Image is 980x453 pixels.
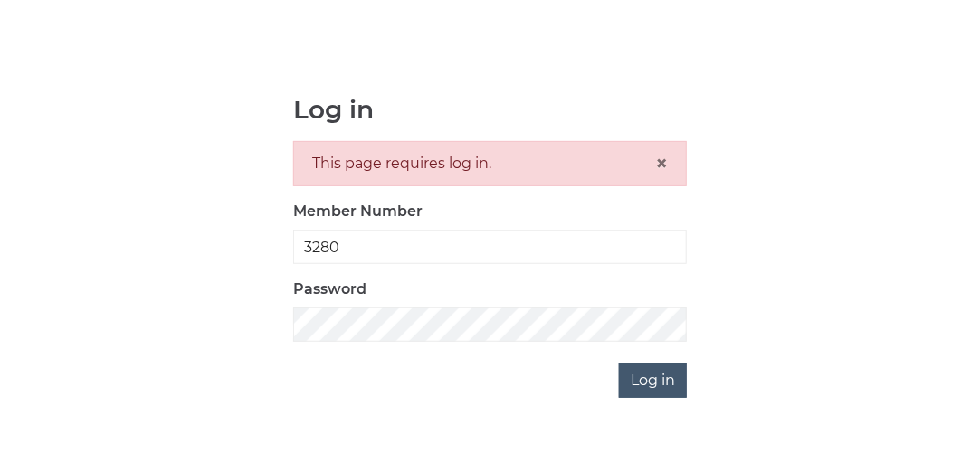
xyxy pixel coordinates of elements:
[293,278,366,300] label: Password
[655,153,668,175] button: Close
[655,150,668,176] span: ×
[293,96,687,124] h1: Log in
[619,363,687,398] input: Log in
[293,201,423,222] label: Member Number
[293,141,687,186] div: This page requires log in.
